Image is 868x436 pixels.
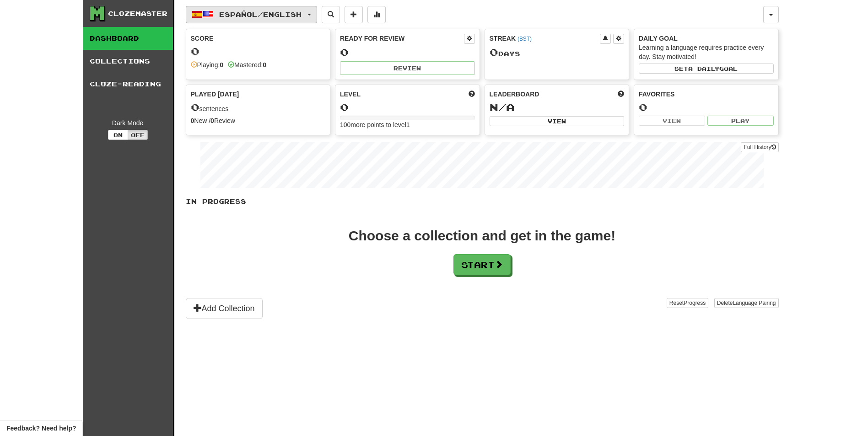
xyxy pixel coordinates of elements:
div: Favorites [639,90,774,99]
button: View [490,116,625,126]
p: In Progress [186,197,779,206]
span: 0 [191,101,199,113]
span: This week in points, UTC [618,90,624,99]
button: Search sentences [322,6,340,23]
a: Dashboard [83,27,173,50]
div: Score [191,34,326,43]
span: Progress [684,300,706,306]
button: Add Collection [186,298,263,319]
span: Español / English [219,11,302,18]
span: Language Pairing [733,300,776,306]
button: DeleteLanguage Pairing [714,298,779,308]
button: Off [128,130,148,140]
div: sentences [191,101,326,113]
span: N/A [490,101,515,113]
div: 0 [639,101,774,113]
strong: 0 [191,117,194,124]
span: Score more points to level up [469,90,475,99]
button: ResetProgress [667,298,708,308]
div: Ready for Review [340,34,464,43]
button: On [108,130,128,140]
div: Choose a collection and get in the game! [349,229,615,243]
span: Leaderboard [490,90,539,99]
button: Review [340,61,475,75]
strong: 0 [220,61,223,69]
div: Daily Goal [639,34,774,43]
div: New / Review [191,116,326,125]
button: Start [453,254,511,275]
a: Cloze-Reading [83,73,173,96]
span: Level [340,90,361,99]
div: 0 [340,101,475,113]
div: Learning a language requires practice every day. Stay motivated! [639,43,774,61]
strong: 0 [263,61,266,69]
div: 100 more points to level 1 [340,120,475,129]
span: Played [DATE] [191,90,239,99]
a: Collections [83,50,173,73]
button: Play [707,116,774,126]
button: Add sentence to collection [345,6,363,23]
div: Playing: [191,60,224,69]
button: View [639,116,705,126]
span: 0 [490,46,498,58]
button: Español/English [186,6,317,23]
div: 0 [340,47,475,58]
a: (BST) [518,36,532,42]
button: Seta dailygoal [639,64,774,74]
span: Open feedback widget [6,424,76,433]
div: Clozemaster [108,9,167,18]
div: Streak [490,34,600,43]
a: Full History [741,142,778,152]
span: a daily [688,65,719,72]
div: Mastered: [228,60,266,69]
div: Day s [490,47,625,58]
strong: 0 [210,117,214,124]
div: Dark Mode [90,118,166,128]
button: More stats [367,6,386,23]
div: 0 [191,46,326,57]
